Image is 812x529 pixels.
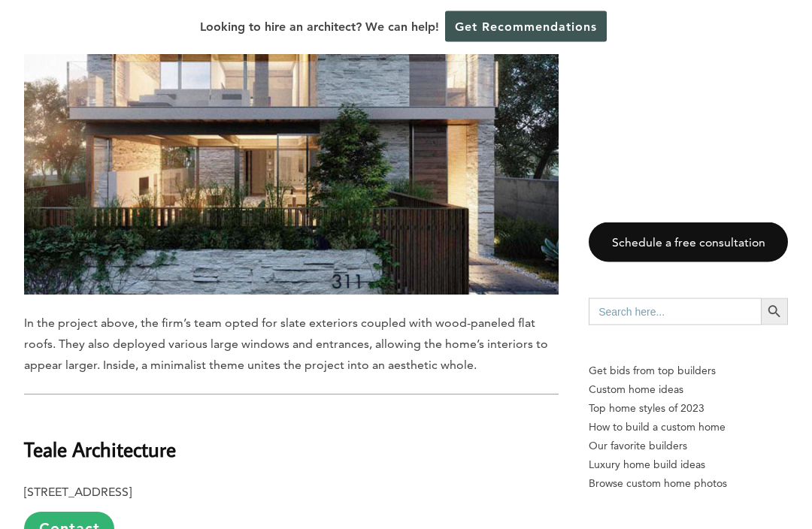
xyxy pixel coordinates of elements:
[589,418,788,437] a: How to build a custom home
[766,304,783,320] svg: Search
[589,399,788,418] a: Top home styles of 2023
[589,437,788,455] a: Our favorite builders
[24,437,176,463] b: Teale Architecture
[589,298,761,325] input: Search here...
[24,485,132,500] b: [STREET_ADDRESS]
[589,474,788,493] a: Browse custom home photos
[589,455,788,474] a: Luxury home build ideas
[589,222,788,262] a: Schedule a free consultation
[445,11,607,42] a: Get Recommendations
[589,361,788,380] p: Get bids from top builders
[589,380,788,399] a: Custom home ideas
[24,316,548,373] span: In the project above, the firm’s team opted for slate exteriors coupled with wood-paneled flat ro...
